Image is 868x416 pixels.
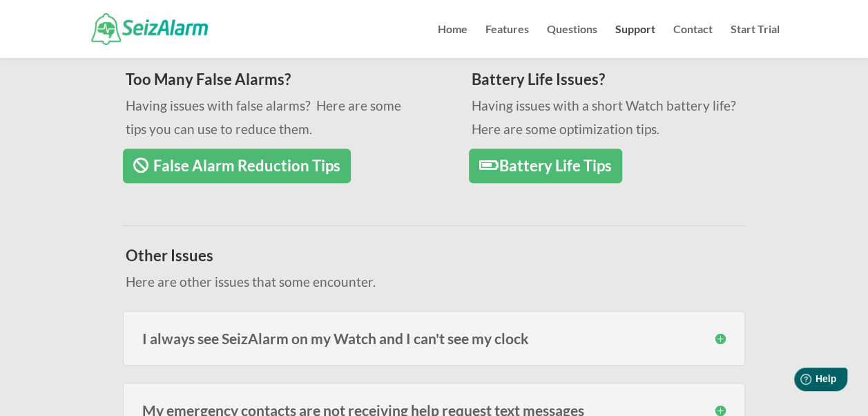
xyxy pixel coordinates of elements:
a: Contact [673,24,713,58]
h3: Battery Life Issues? [472,72,760,94]
a: Battery Life Tips [469,149,622,184]
img: SeizAlarm [91,13,208,44]
p: Here are other issues that some encounter. [126,270,726,294]
h3: Too Many False Alarms? [126,72,414,94]
p: Having issues with false alarms? Here are some tips you can use to reduce them. [126,94,414,141]
a: Start Trial [731,24,780,58]
h3: Other Issues [126,248,726,270]
a: Questions [547,24,597,58]
a: Home [438,24,467,58]
p: Having issues with a short Watch battery life? Here are some optimization tips. [472,94,760,141]
iframe: Help widget launcher [745,362,853,401]
a: Support [615,24,655,58]
h3: I always see SeizAlarm on my Watch and I can't see my clock [142,331,726,346]
a: False Alarm Reduction Tips [123,149,351,184]
a: Features [485,24,529,58]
